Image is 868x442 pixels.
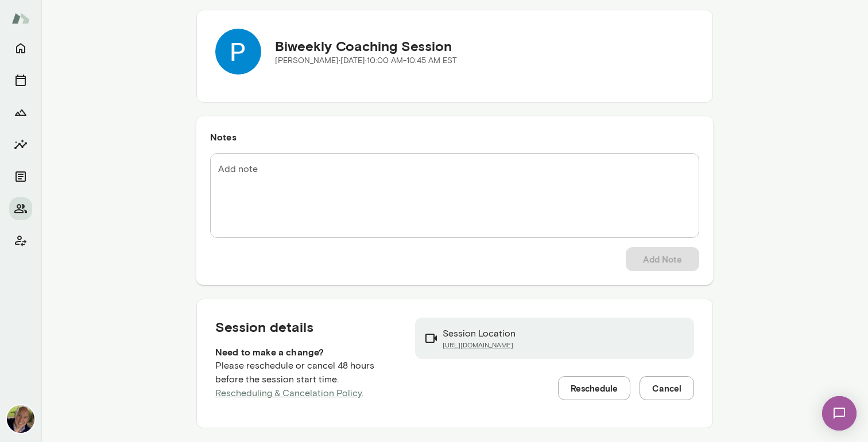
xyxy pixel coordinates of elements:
button: Home [9,37,32,60]
p: Session Location [443,327,516,341]
p: [PERSON_NAME] · [DATE] · 10:00 AM-10:45 AM EST [275,55,457,67]
h5: Biweekly Coaching Session [275,37,457,55]
button: Insights [9,133,32,156]
h6: Notes [210,130,699,144]
a: [URL][DOMAIN_NAME] [443,341,516,350]
h6: Need to make a change? [215,345,397,359]
img: Mento [11,7,30,29]
button: Sessions [9,69,32,92]
a: Rescheduling & Cancelation Policy. [215,388,363,398]
p: Please reschedule or cancel 48 hours before the session start time. [215,359,397,400]
img: David McPherson [7,405,34,433]
button: Growth Plan [9,101,32,124]
button: Client app [9,229,32,252]
h5: Session details [215,318,397,336]
button: Reschedule [558,376,630,400]
button: Cancel [640,376,694,400]
button: Documents [9,165,32,188]
button: Members [9,197,32,220]
img: Parth Patel [215,29,261,75]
